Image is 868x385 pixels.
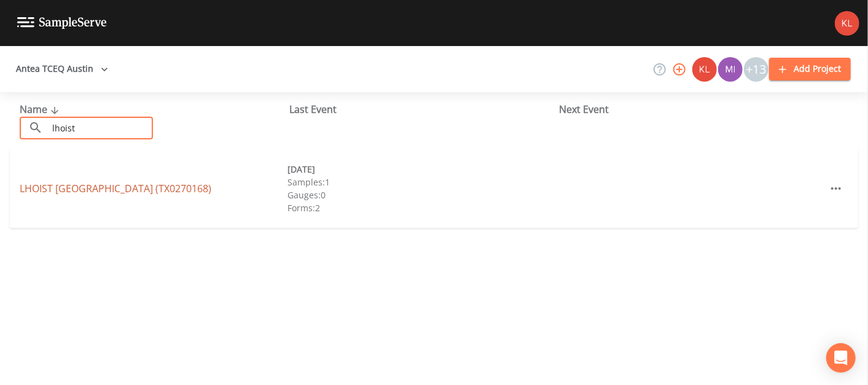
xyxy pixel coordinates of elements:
div: Open Intercom Messenger [826,343,856,373]
div: Gauges: 0 [287,189,555,201]
button: Add Project [769,58,851,80]
div: [DATE] [287,163,555,176]
span: Name [20,103,62,116]
img: 9c4450d90d3b8045b2e5fa62e4f92659 [692,57,717,82]
img: a1ea4ff7c53760f38bef77ef7c6649bf [718,57,743,82]
div: Kler Teran [692,57,717,82]
button: Antea TCEQ Austin [11,58,113,80]
div: Forms: 2 [287,201,555,214]
a: LHOIST [GEOGRAPHIC_DATA] (TX0270168) [20,182,211,195]
div: Miriaha Caddie [717,57,743,82]
div: +13 [744,57,768,82]
input: Search Projects [48,117,153,139]
img: 9c4450d90d3b8045b2e5fa62e4f92659 [835,11,859,36]
div: Last Event [289,102,559,117]
div: Samples: 1 [287,176,555,189]
img: logo [17,17,107,29]
div: Next Event [559,102,829,117]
